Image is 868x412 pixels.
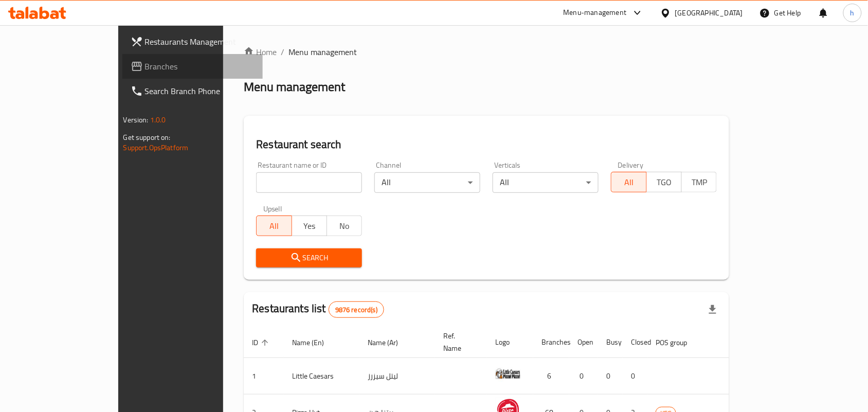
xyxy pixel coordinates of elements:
[123,131,171,144] span: Get support on:
[700,297,725,322] div: Export file
[244,79,345,95] h2: Menu management
[851,7,855,19] span: h
[256,137,717,152] h2: Restaurant search
[244,46,729,58] nav: breadcrumb
[598,327,623,358] th: Busy
[368,336,411,349] span: Name (Ar)
[533,358,569,395] td: 6
[281,46,284,58] li: /
[244,358,284,395] td: 1
[675,7,743,19] div: [GEOGRAPHIC_DATA]
[123,113,149,127] span: Version:
[122,79,263,103] a: Search Branch Phone
[256,216,292,236] button: All
[569,358,598,395] td: 0
[651,175,678,190] span: TGO
[331,219,358,234] span: No
[443,330,475,354] span: Ref. Name
[598,358,623,395] td: 0
[569,327,598,358] th: Open
[564,7,627,19] div: Menu-management
[618,162,644,169] label: Delivery
[145,85,255,97] span: Search Branch Phone
[288,46,357,58] span: Menu management
[150,113,166,127] span: 1.0.0
[329,305,384,315] span: 9876 record(s)
[681,172,717,192] button: TMP
[495,361,521,387] img: Little Caesars
[264,252,354,264] span: Search
[122,29,263,54] a: Restaurants Management
[284,358,359,395] td: Little Caesars
[329,301,384,318] div: Total records count
[327,216,362,236] button: No
[487,327,533,358] th: Logo
[123,141,189,154] a: Support.OpsPlatform
[623,327,647,358] th: Closed
[686,175,713,190] span: TMP
[263,205,282,212] label: Upsell
[145,60,255,73] span: Branches
[292,336,337,349] span: Name (En)
[256,248,362,267] button: Search
[296,219,323,234] span: Yes
[646,172,682,192] button: TGO
[261,219,287,234] span: All
[374,172,480,193] div: All
[252,336,272,349] span: ID
[623,358,647,395] td: 0
[493,172,599,193] div: All
[533,327,569,358] th: Branches
[145,35,255,48] span: Restaurants Management
[256,172,362,193] input: Search for restaurant name or ID..
[252,301,384,318] h2: Restaurants list
[359,358,435,395] td: ليتل سيزرز
[611,172,646,192] button: All
[292,216,327,236] button: Yes
[656,336,700,349] span: POS group
[616,175,642,190] span: All
[122,54,263,79] a: Branches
